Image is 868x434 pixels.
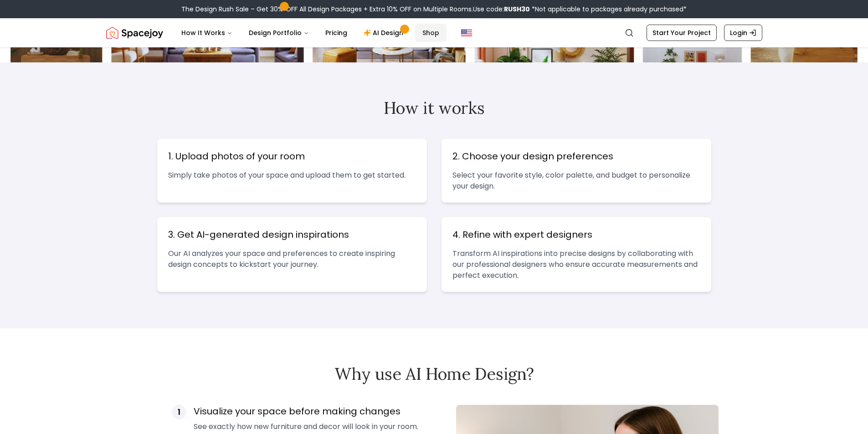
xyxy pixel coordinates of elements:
[106,18,762,47] nav: Global
[724,25,762,41] a: Login
[178,406,180,419] span: 1
[452,150,700,163] h3: 2. Choose your design preferences
[461,27,472,38] img: United States
[106,24,163,42] a: Spacejoy
[452,248,700,281] p: Transform AI inspirations into precise designs by collaborating with our professional designers w...
[168,150,416,163] h3: 1. Upload photos of your room
[106,24,163,42] img: Spacejoy Logo
[356,24,413,42] a: AI Design
[168,248,416,270] p: Our AI analyzes your space and preferences to create inspiring design concepts to kickstart your ...
[452,170,700,192] p: Select your favorite style, color palette, and budget to personalize your design.
[647,25,717,41] a: Start Your Project
[504,5,530,14] b: RUSH30
[194,405,418,418] h3: Visualize your space before making changes
[168,228,416,241] h3: 3. Get AI-generated design inspirations
[241,24,316,42] button: Design Portfolio
[174,24,240,42] button: How It Works
[415,24,447,42] a: Shop
[181,5,687,14] div: The Design Rush Sale – Get 30% OFF All Design Packages + Extra 10% OFF on Multiple Rooms.
[473,5,530,14] span: Use code:
[318,24,354,42] a: Pricing
[174,24,447,42] nav: Main
[168,170,416,181] p: Simply take photos of your space and upload them to get started.
[194,421,418,432] p: See exactly how new furniture and decor will look in your room.
[452,228,700,241] h3: 4. Refine with expert designers
[530,5,687,14] span: *Not applicable to packages already purchased*
[157,99,711,117] h2: How it works
[15,365,853,383] h2: Why use AI Home Design?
